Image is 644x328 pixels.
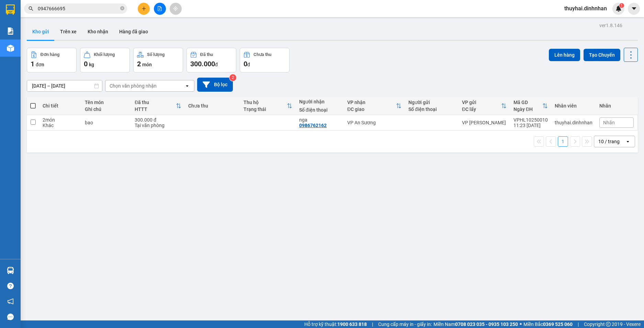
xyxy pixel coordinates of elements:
[299,107,340,113] div: Số điện thoại
[7,27,14,35] img: solution-icon
[7,314,14,320] span: message
[147,52,165,57] div: Số lượng
[304,320,367,328] span: Hỗ trợ kỹ thuật:
[510,97,551,115] th: Toggle SortBy
[27,80,102,91] input: Select a date range.
[114,23,154,40] button: Hàng đã giao
[27,23,55,40] button: Kho gửi
[85,100,128,105] div: Tên món
[110,82,157,89] div: Chọn văn phòng nhận
[135,117,181,123] div: 300.000 đ
[200,52,213,57] div: Đã thu
[29,6,33,11] span: search
[344,97,405,115] th: Toggle SortBy
[378,320,432,328] span: Cung cấp máy in - giấy in:
[7,298,14,305] span: notification
[559,4,612,13] span: thuyhai.dinhnhan
[133,48,183,72] button: Số lượng2món
[459,97,510,115] th: Toggle SortBy
[599,22,622,29] div: ver 1.8.146
[120,5,124,12] span: close-circle
[244,106,286,112] div: Trạng thái
[558,136,568,147] button: 1
[620,3,623,8] span: 1
[27,48,77,72] button: Đơn hàng1đơn
[244,100,286,105] div: Thu hộ
[190,60,215,68] span: 300.000
[215,62,218,67] span: đ
[131,97,185,115] th: Toggle SortBy
[337,321,367,327] strong: 1900 633 818
[513,123,548,128] div: 11:23 [DATE]
[549,49,580,61] button: Lên hàng
[31,60,34,68] span: 1
[135,100,176,105] div: Đã thu
[137,60,141,68] span: 2
[520,323,522,326] span: ⚪️
[170,3,182,15] button: aim
[628,3,640,15] button: caret-down
[253,52,271,57] div: Chưa thu
[408,106,455,112] div: Số điện thoại
[94,52,115,57] div: Khối lượng
[85,120,128,125] div: bao
[599,103,634,109] div: Nhãn
[240,97,295,115] th: Toggle SortBy
[187,48,236,72] button: Đã thu300.000đ
[578,320,579,328] span: |
[229,74,236,81] sup: 2
[7,45,14,52] img: warehouse-icon
[7,283,14,289] span: question-circle
[85,106,128,112] div: Ghi chú
[7,267,14,274] img: warehouse-icon
[347,120,402,125] div: VP An Sương
[142,62,152,67] span: món
[43,123,78,128] div: Khác
[184,83,190,89] svg: open
[120,6,124,10] span: close-circle
[347,106,396,112] div: ĐC giao
[433,320,518,328] span: Miền Nam
[455,321,518,327] strong: 0708 023 035 - 0935 103 250
[89,62,94,67] span: kg
[43,117,78,123] div: 2 món
[188,103,237,109] div: Chưa thu
[372,320,373,328] span: |
[138,3,150,15] button: plus
[244,60,247,68] span: 0
[347,100,396,105] div: VP nhận
[543,321,573,327] strong: 0369 525 060
[513,106,542,112] div: Ngày ĐH
[615,5,622,12] img: icon-new-feature
[299,123,327,128] div: 0986762162
[408,100,455,105] div: Người gửi
[157,6,162,11] span: file-add
[462,120,507,125] div: VP [PERSON_NAME]
[299,99,340,104] div: Người nhận
[43,103,78,109] div: Chi tiết
[619,3,624,8] sup: 1
[598,138,620,145] div: 10 / trang
[55,23,82,40] button: Trên xe
[41,52,59,57] div: Đơn hàng
[142,6,146,11] span: plus
[299,117,340,123] div: nga
[154,3,166,15] button: file-add
[462,106,501,112] div: ĐC lấy
[247,62,250,67] span: đ
[523,320,573,328] span: Miền Bắc
[462,100,501,105] div: VP gửi
[135,106,176,112] div: HTTT
[555,103,592,109] div: Nhân viên
[513,117,548,123] div: VPHL10250010
[625,139,631,144] svg: open
[606,322,611,327] span: copyright
[80,48,130,72] button: Khối lượng0kg
[38,5,119,12] input: Tìm tên, số ĐT hoặc mã đơn
[82,23,114,40] button: Kho nhận
[197,78,233,92] button: Bộ lọc
[584,49,620,61] button: Tạo Chuyến
[135,123,181,128] div: Tại văn phòng
[555,120,592,125] div: thuyhai.dinhnhan
[240,48,290,72] button: Chưa thu0đ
